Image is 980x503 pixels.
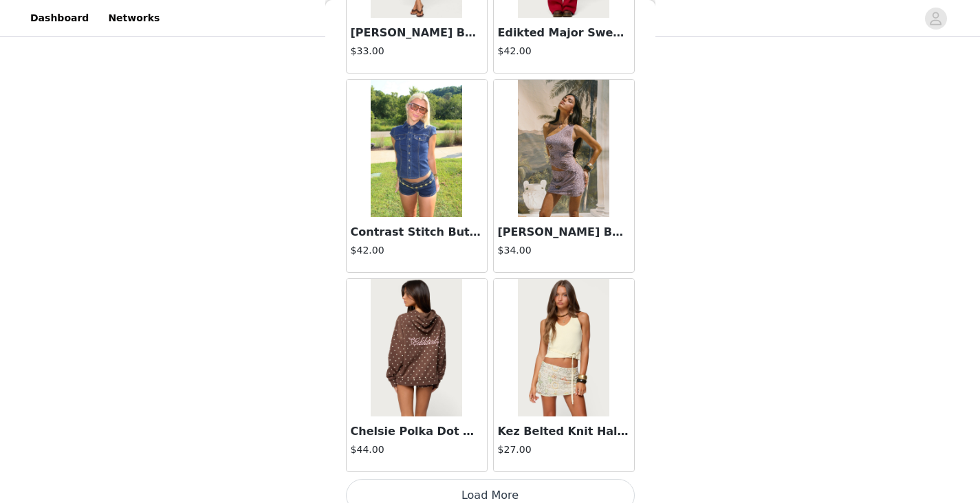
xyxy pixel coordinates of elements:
[518,279,609,416] img: Kez Belted Knit Halter Top
[351,423,483,440] h3: Chelsie Polka Dot Hoodie
[498,443,630,457] h4: $27.00
[518,80,609,217] img: Astrid Beaded Backless One Shoulder Top
[351,443,483,457] h4: $44.00
[22,3,97,34] a: Dashboard
[498,224,630,241] h3: [PERSON_NAME] Beaded Backless One Shoulder Top
[371,80,462,217] img: Contrast Stitch Button Up Denim Shirt
[498,243,630,258] h4: $34.00
[371,279,462,416] img: Chelsie Polka Dot Hoodie
[498,423,630,440] h3: Kez Belted Knit Halter Top
[929,8,942,30] div: avatar
[351,224,483,241] h3: Contrast Stitch Button Up Denim Shirt
[351,25,483,41] h3: [PERSON_NAME] Beaded Mini Skirt
[498,25,630,41] h3: Edikted Major Sweatpants
[351,243,483,258] h4: $42.00
[351,44,483,58] h4: $33.00
[498,44,630,58] h4: $42.00
[100,3,168,34] a: Networks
